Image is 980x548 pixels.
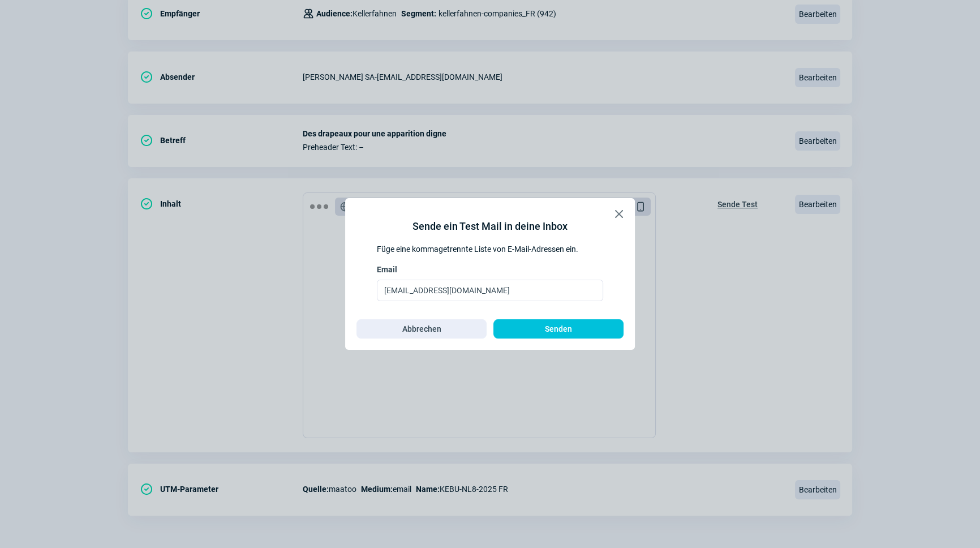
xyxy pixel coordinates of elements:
input: Email [377,280,603,301]
button: Senden [493,319,624,339]
div: Sende ein Test Mail in deine Inbox [412,219,568,234]
div: Füge eine kommagetrennte Liste von E-Mail-Adressen ein. [377,243,603,255]
span: Senden [545,320,572,338]
span: Abbrechen [402,320,441,338]
span: Email [377,264,397,275]
button: Abbrechen [356,319,487,339]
